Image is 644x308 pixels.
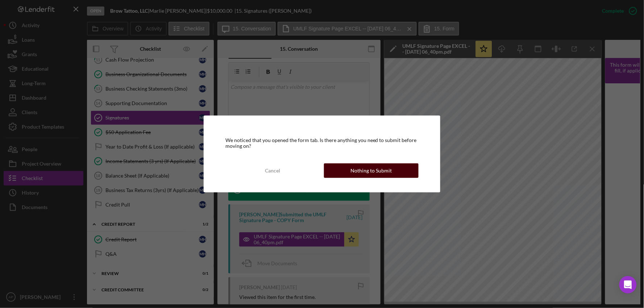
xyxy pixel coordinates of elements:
button: Nothing to Submit [324,163,419,178]
div: We noticed that you opened the form tab. Is there anything you need to submit before moving on? [225,137,419,149]
div: Nothing to Submit [350,163,392,178]
div: Open Intercom Messenger [619,276,637,294]
div: Cancel [265,163,281,178]
button: Cancel [225,163,320,178]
